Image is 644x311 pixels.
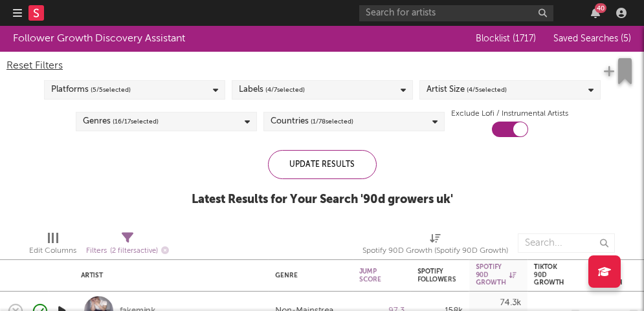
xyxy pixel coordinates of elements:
[275,272,340,279] div: Genre
[110,248,158,255] span: ( 2 filters active)
[6,58,638,74] div: Reset Filters
[500,299,521,307] div: 74.3k
[91,82,131,98] span: ( 5 / 5 selected)
[553,34,631,43] span: Saved Searches
[550,34,631,44] button: Saved Searches (5)
[476,263,516,286] div: Spotify 90D Growth
[534,263,564,286] div: Tiktok 90D Growth
[192,192,453,208] div: Latest Results for Your Search ' 90d growers uk '
[29,227,76,264] div: Edit Columns
[417,268,456,283] div: Spotify Followers
[518,233,615,253] input: Search...
[265,82,305,98] span: ( 4 / 7 selected)
[83,114,159,129] div: Genres
[362,243,508,259] div: Spotify 90D Growth (Spotify 90D Growth)
[476,34,536,43] span: Blocklist
[86,227,169,264] div: Filters(2 filters active)
[595,3,606,13] div: 40
[467,82,507,98] span: ( 4 / 5 selected)
[513,34,536,43] span: ( 1717 )
[13,31,185,47] div: Follower Growth Discovery Assistant
[268,150,377,179] div: Update Results
[271,114,353,129] div: Countries
[311,114,353,129] span: ( 1 / 78 selected)
[621,34,631,43] span: ( 5 )
[427,82,507,98] div: Artist Size
[113,114,159,129] span: ( 16 / 17 selected)
[29,243,76,259] div: Edit Columns
[591,8,600,18] button: 40
[362,227,508,264] div: Spotify 90D Growth (Spotify 90D Growth)
[359,5,553,21] input: Search for artists
[239,82,305,98] div: Labels
[359,268,385,283] div: Jump Score
[86,243,169,259] div: Filters
[451,106,568,122] label: Exclude Lofi / Instrumental Artists
[51,82,131,98] div: Platforms
[81,272,256,279] div: Artist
